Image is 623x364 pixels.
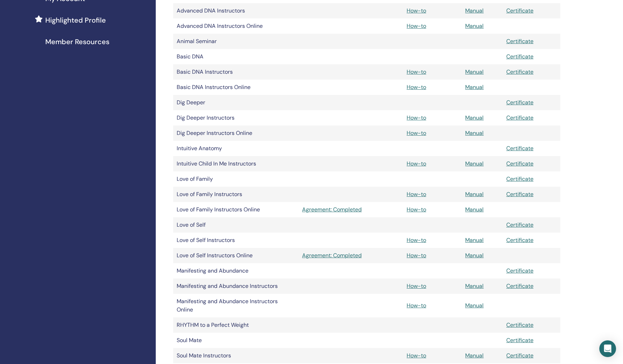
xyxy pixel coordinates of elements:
a: How-to [407,282,426,290]
td: Dig Deeper Instructors [173,110,299,126]
td: RHYTHM to a Perfect Weight [173,317,299,333]
a: Certificate [506,282,533,290]
span: Highlighted Profile [45,15,106,25]
a: Certificate [506,221,533,228]
td: Soul Mate Instructors [173,348,299,363]
a: Certificate [506,352,533,359]
td: Dig Deeper Instructors Online [173,126,299,141]
a: How-to [407,7,426,14]
td: Soul Mate [173,333,299,348]
span: Member Resources [45,37,109,47]
td: Manifesting and Abundance [173,263,299,278]
a: Certificate [506,160,533,167]
td: Animal Seminar [173,34,299,49]
a: Certificate [506,337,533,344]
a: Manual [465,83,484,91]
td: Advanced DNA Instructors [173,3,299,18]
a: How-to [407,22,426,30]
a: How-to [407,191,426,198]
td: Basic DNA Instructors Online [173,80,299,95]
a: Certificate [506,267,533,274]
a: Certificate [506,145,533,152]
a: How-to [407,352,426,359]
a: Manual [465,129,484,137]
a: Certificate [506,321,533,329]
a: Certificate [506,7,533,14]
a: Manual [465,206,484,213]
a: Manual [465,7,484,14]
a: How-to [407,68,426,75]
a: How-to [407,302,426,309]
a: How-to [407,252,426,259]
td: Love of Family [173,171,299,187]
td: Love of Family Instructors Online [173,202,299,217]
td: Love of Family Instructors [173,187,299,202]
a: Agreement: Completed [302,205,400,214]
td: Love of Self [173,217,299,233]
td: Love of Self Instructors [173,233,299,248]
a: How-to [407,114,426,121]
td: Love of Self Instructors Online [173,248,299,263]
a: Manual [465,160,484,167]
a: Manual [465,302,484,309]
a: Certificate [506,191,533,198]
a: Manual [465,114,484,121]
a: Certificate [506,175,533,183]
td: Dig Deeper [173,95,299,110]
a: How-to [407,206,426,213]
td: Basic DNA [173,49,299,64]
a: Manual [465,282,484,290]
a: Agreement: Completed [302,251,400,260]
a: Manual [465,236,484,244]
a: Manual [465,352,484,359]
a: How-to [407,129,426,137]
a: Certificate [506,38,533,45]
a: Manual [465,68,484,75]
a: Certificate [506,236,533,244]
td: Intuitive Child In Me Instructors [173,156,299,171]
a: Manual [465,22,484,30]
td: Advanced DNA Instructors Online [173,18,299,34]
a: Certificate [506,114,533,121]
a: Manual [465,191,484,198]
a: Manual [465,252,484,259]
a: How-to [407,236,426,244]
a: Certificate [506,68,533,75]
td: Manifesting and Abundance Instructors [173,278,299,294]
div: Open Intercom Messenger [599,340,616,357]
td: Manifesting and Abundance Instructors Online [173,294,299,317]
a: How-to [407,160,426,167]
a: How-to [407,83,426,91]
td: Intuitive Anatomy [173,141,299,156]
a: Certificate [506,99,533,106]
a: Certificate [506,53,533,60]
td: Basic DNA Instructors [173,64,299,80]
